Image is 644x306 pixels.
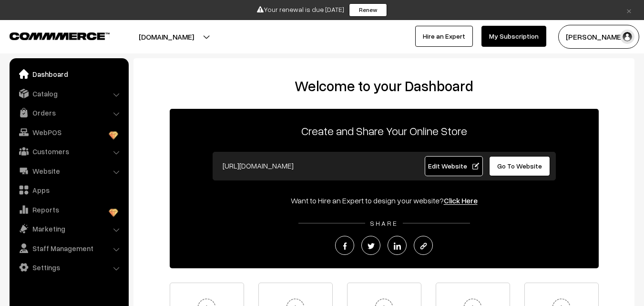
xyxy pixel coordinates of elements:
[12,124,125,141] a: WebPOS
[444,196,478,205] a: Click Here
[620,30,634,44] img: user
[623,4,635,16] a: ×
[489,156,551,176] a: Go To Website
[415,26,473,47] a: Hire an Expert
[481,26,546,47] a: My Subscription
[12,240,125,257] a: Staff Management
[170,195,599,206] div: Want to Hire an Expert to design your website?
[143,77,625,95] h2: Welcome to your Dashboard
[12,104,125,121] a: Orders
[3,3,641,17] div: Your renewal is due [DATE]
[425,156,483,176] a: Edit Website
[170,122,599,139] p: Create and Share Your Online Store
[12,162,125,179] a: Website
[12,85,125,102] a: Catalog
[12,259,125,276] a: Settings
[12,181,125,199] a: Apps
[558,25,639,49] button: [PERSON_NAME]
[12,143,125,160] a: Customers
[365,219,403,227] span: SHARE
[428,162,479,170] span: Edit Website
[12,220,125,237] a: Marketing
[12,201,125,218] a: Reports
[10,32,110,40] img: COMMMERCE
[349,3,387,17] a: Renew
[10,30,93,41] a: COMMMERCE
[12,65,125,83] a: Dashboard
[497,162,542,170] span: Go To Website
[105,25,227,49] button: [DOMAIN_NAME]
